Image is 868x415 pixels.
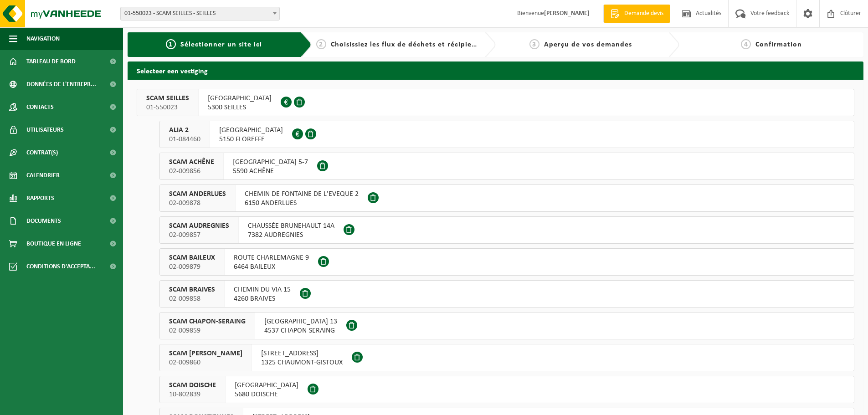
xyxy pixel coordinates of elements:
[26,187,54,210] span: Rapports
[235,381,298,390] span: [GEOGRAPHIC_DATA]
[169,262,215,272] span: 02-009879
[121,7,279,20] span: 01-550023 - SCAM SEILLES - SEILLES
[261,349,343,358] span: [STREET_ADDRESS]
[26,50,76,73] span: Tableau de bord
[159,184,854,212] button: SCAM ANDERLUES 02-009878 CHEMIN DE FONTAINE DE L'EVEQUE 26150 ANDERLUES
[234,253,309,262] span: ROUTE CHARLEMAGNE 9
[166,39,176,49] span: 1
[248,231,334,240] span: 7382 AUDREGNIES
[159,280,854,307] button: SCAM BRAIVES 02-009858 CHEMIN DU VIA 154260 BRAIVES
[128,61,863,79] h2: Selecteer een vestiging
[169,349,242,358] span: SCAM [PERSON_NAME]
[622,9,666,18] span: Demande devis
[26,27,60,50] span: Navigation
[26,118,64,141] span: Utilisateurs
[169,381,216,390] span: SCAM DOISCHE
[169,221,229,231] span: SCAM AUDREGNIES
[169,326,246,335] span: 02-009859
[159,153,854,180] button: SCAM ACHÊNE 02-009856 [GEOGRAPHIC_DATA] 5-75590 ACHÊNE
[180,41,262,48] span: Sélectionner un site ici
[146,94,189,103] span: SCAM SEILLES
[169,167,214,176] span: 02-009856
[169,199,226,208] span: 02-009878
[234,262,309,272] span: 6464 BAILEUX
[219,126,283,135] span: [GEOGRAPHIC_DATA]
[248,221,334,231] span: CHAUSSÉE BRUNEHAULT 14A
[169,390,216,399] span: 10-802839
[316,39,326,49] span: 2
[544,41,632,48] span: Aperçu de vos demandes
[159,121,854,148] button: ALIA 2 01-084460 [GEOGRAPHIC_DATA]5150 FLOREFFE
[159,344,854,371] button: SCAM [PERSON_NAME] 02-009860 [STREET_ADDRESS]1325 CHAUMONT-GISTOUX
[159,312,854,339] button: SCAM CHAPON-SERAING 02-009859 [GEOGRAPHIC_DATA] 134537 CHAPON-SERAING
[219,135,283,144] span: 5150 FLOREFFE
[146,103,189,112] span: 01-550023
[26,255,95,278] span: Conditions d'accepta...
[169,231,229,240] span: 02-009857
[169,158,214,167] span: SCAM ACHÊNE
[331,41,483,48] span: Choisissiez les flux de déchets et récipients
[261,358,343,367] span: 1325 CHAUMONT-GISTOUX
[169,126,200,135] span: ALIA 2
[245,199,359,208] span: 6150 ANDERLUES
[169,135,200,144] span: 01-084460
[26,141,58,164] span: Contrat(s)
[26,73,96,96] span: Données de l'entrepr...
[26,210,61,232] span: Documents
[233,167,308,176] span: 5590 ACHÊNE
[264,317,337,326] span: [GEOGRAPHIC_DATA] 13
[159,376,854,403] button: SCAM DOISCHE 10-802839 [GEOGRAPHIC_DATA]5680 DOISCHE
[603,5,670,23] a: Demande devis
[169,294,215,303] span: 02-009858
[169,190,226,199] span: SCAM ANDERLUES
[26,232,81,255] span: Boutique en ligne
[233,158,308,167] span: [GEOGRAPHIC_DATA] 5-7
[169,358,242,367] span: 02-009860
[208,103,272,112] span: 5300 SEILLES
[245,190,359,199] span: CHEMIN DE FONTAINE DE L'EVEQUE 2
[159,248,854,276] button: SCAM BAILEUX 02-009879 ROUTE CHARLEMAGNE 96464 BAILEUX
[741,39,751,49] span: 4
[26,164,60,187] span: Calendrier
[159,216,854,244] button: SCAM AUDREGNIES 02-009857 CHAUSSÉE BRUNEHAULT 14A7382 AUDREGNIES
[137,89,854,116] button: SCAM SEILLES 01-550023 [GEOGRAPHIC_DATA]5300 SEILLES
[26,96,54,118] span: Contacts
[208,94,272,103] span: [GEOGRAPHIC_DATA]
[234,285,291,294] span: CHEMIN DU VIA 15
[234,294,291,303] span: 4260 BRAIVES
[169,317,246,326] span: SCAM CHAPON-SERAING
[264,326,337,335] span: 4537 CHAPON-SERAING
[755,41,802,48] span: Confirmation
[544,10,590,17] strong: [PERSON_NAME]
[120,7,280,20] span: 01-550023 - SCAM SEILLES - SEILLES
[169,285,215,294] span: SCAM BRAIVES
[235,390,298,399] span: 5680 DOISCHE
[529,39,539,49] span: 3
[169,253,215,262] span: SCAM BAILEUX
